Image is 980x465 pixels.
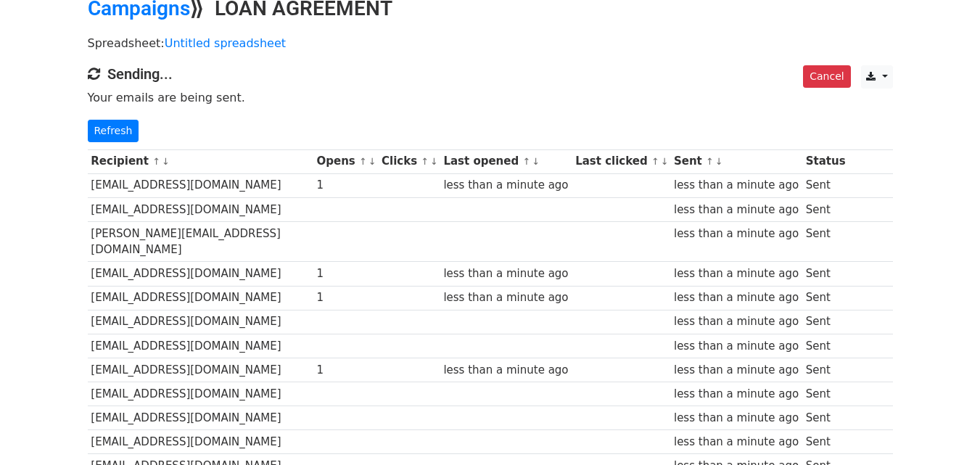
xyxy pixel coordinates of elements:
a: ↑ [522,156,530,167]
p: Your emails are being sent. [88,90,893,105]
div: less than a minute ago [674,177,799,194]
div: less than a minute ago [443,177,568,194]
th: Sent [670,149,802,173]
td: [EMAIL_ADDRESS][DOMAIN_NAME] [88,430,313,454]
div: less than a minute ago [674,313,799,330]
a: ↑ [706,156,714,167]
td: [EMAIL_ADDRESS][DOMAIN_NAME] [88,286,313,310]
div: less than a minute ago [674,434,799,450]
a: Cancel [803,65,850,88]
div: less than a minute ago [674,338,799,355]
div: 1 [316,177,374,194]
div: less than a minute ago [674,202,799,218]
td: [EMAIL_ADDRESS][DOMAIN_NAME] [88,310,313,334]
div: less than a minute ago [443,362,568,379]
td: Sent [802,286,849,310]
td: Sent [802,221,849,262]
a: ↓ [715,156,723,167]
td: Sent [802,430,849,454]
th: Opens [313,149,379,173]
td: [EMAIL_ADDRESS][DOMAIN_NAME] [88,406,313,430]
div: less than a minute ago [443,266,568,282]
td: Sent [802,310,849,334]
iframe: Chat Widget [907,395,980,465]
td: [EMAIL_ADDRESS][DOMAIN_NAME] [88,197,313,221]
a: ↓ [162,156,170,167]
th: Clicks [378,149,440,173]
div: less than a minute ago [674,266,799,282]
a: ↑ [651,156,659,167]
a: ↑ [359,156,367,167]
td: Sent [802,334,849,358]
div: 1 [316,266,374,282]
td: Sent [802,262,849,286]
th: Last clicked [572,149,670,173]
td: Sent [802,382,849,406]
div: less than a minute ago [674,410,799,427]
td: [EMAIL_ADDRESS][DOMAIN_NAME] [88,173,313,197]
a: ↑ [421,156,429,167]
div: 1 [316,289,374,306]
p: Spreadsheet: [88,36,893,51]
div: less than a minute ago [674,226,799,242]
td: Sent [802,358,849,382]
div: less than a minute ago [674,289,799,306]
a: Refresh [88,120,139,142]
a: ↑ [152,156,160,167]
th: Status [802,149,849,173]
th: Recipient [88,149,313,173]
td: Sent [802,197,849,221]
td: [EMAIL_ADDRESS][DOMAIN_NAME] [88,262,313,286]
td: Sent [802,406,849,430]
a: Untitled spreadsheet [165,36,286,50]
div: less than a minute ago [443,289,568,306]
h4: Sending... [88,65,893,83]
a: ↓ [430,156,438,167]
td: Sent [802,173,849,197]
td: [EMAIL_ADDRESS][DOMAIN_NAME] [88,358,313,382]
div: 1 [316,362,374,379]
a: ↓ [368,156,376,167]
td: [EMAIL_ADDRESS][DOMAIN_NAME] [88,382,313,406]
a: ↓ [661,156,669,167]
th: Last opened [440,149,572,173]
div: less than a minute ago [674,386,799,403]
div: less than a minute ago [674,362,799,379]
td: [EMAIL_ADDRESS][DOMAIN_NAME] [88,334,313,358]
a: ↓ [532,156,540,167]
td: [PERSON_NAME][EMAIL_ADDRESS][DOMAIN_NAME] [88,221,313,262]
